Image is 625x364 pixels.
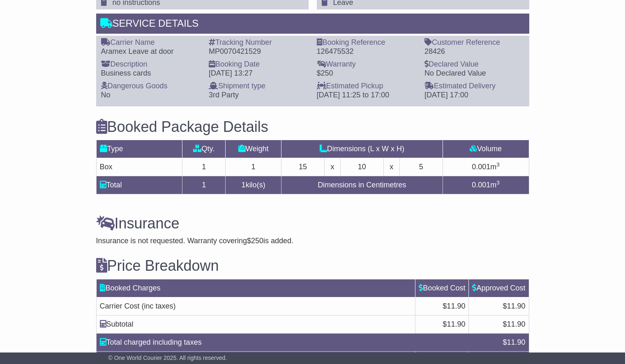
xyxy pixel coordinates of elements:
span: 1 [242,181,246,189]
td: Approved Cost [469,279,529,297]
div: Carrier Name [101,38,201,47]
td: 10 [340,158,383,176]
td: x [324,158,340,176]
td: Dimensions in Centimetres [281,176,443,194]
h3: Booked Package Details [96,119,529,135]
td: 1 [182,176,226,194]
span: (inc taxes) [142,302,176,310]
td: Type [96,140,182,158]
td: Weight [226,140,281,158]
div: Dangerous Goods [101,82,201,91]
td: Volume [443,140,529,158]
div: 28426 [424,47,524,56]
div: [DATE] 17:00 [424,91,524,100]
div: Total charged including taxes [96,337,499,348]
div: Insurance is not requested. Warranty covering is added. [96,237,529,246]
span: Carrier Cost [100,302,140,310]
span: No [101,91,111,99]
div: Declared Value [424,60,524,69]
td: Box [96,158,182,176]
div: Estimated Pickup [317,82,417,91]
div: $250 [317,69,417,78]
td: $ [415,315,469,333]
td: 5 [399,158,443,176]
td: Booked Charges [96,279,415,297]
span: 11.90 [507,338,525,346]
span: © One World Courier 2025. All rights reserved. [108,355,227,361]
span: $11.90 [443,302,465,310]
span: 0.001 [472,163,490,171]
div: MP0070421529 [209,47,309,56]
div: Service Details [96,14,529,36]
div: Tracking Number [209,38,309,47]
div: Booking Date [209,60,309,69]
span: 11.90 [447,320,465,328]
div: Estimated Delivery [424,82,524,91]
td: 15 [281,158,325,176]
td: x [383,158,399,176]
div: [DATE] 13:27 [209,69,309,78]
div: Booking Reference [317,38,417,47]
td: Subtotal [96,315,415,333]
span: 3rd Party [209,91,239,99]
td: 1 [182,158,226,176]
div: Shipment type [209,82,309,91]
td: Total [96,176,182,194]
td: Booked Cost [415,279,469,297]
span: $250 [247,237,263,245]
div: Description [101,60,201,69]
sup: 3 [496,161,500,168]
div: No Declared Value [424,69,524,78]
span: 11.90 [507,320,525,328]
td: Qty. [182,140,226,158]
td: m [443,176,529,194]
td: 1 [226,158,281,176]
td: Dimensions (L x W x H) [281,140,443,158]
span: $11.90 [503,302,525,310]
div: Business cards [101,69,201,78]
div: $ [498,337,529,348]
div: Warranty [317,60,417,69]
sup: 3 [496,180,500,186]
div: 126475532 [317,47,417,56]
td: m [443,158,529,176]
div: Customer Reference [424,38,524,47]
td: $ [469,315,529,333]
td: kilo(s) [226,176,281,194]
h3: Insurance [96,215,529,232]
div: Aramex Leave at door [101,47,201,56]
div: [DATE] 11:25 to 17:00 [317,91,417,100]
span: 0.001 [472,181,490,189]
h3: Price Breakdown [96,258,529,274]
